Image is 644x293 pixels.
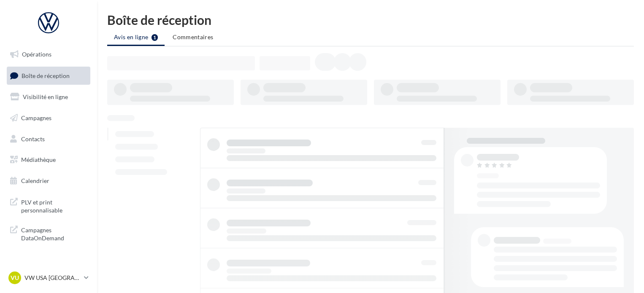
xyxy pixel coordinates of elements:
[21,135,45,142] span: Contacts
[107,13,634,26] div: Boîte de réception
[21,177,49,184] span: Calendrier
[22,72,70,79] span: Boîte de réception
[21,224,87,242] span: Campagnes DataOnDemand
[7,270,90,286] a: VU VW USA [GEOGRAPHIC_DATA]
[5,151,92,169] a: Médiathèque
[21,156,56,163] span: Médiathèque
[5,109,92,127] a: Campagnes
[5,67,92,85] a: Boîte de réception
[5,130,92,148] a: Contacts
[5,46,92,63] a: Opérations
[5,221,92,246] a: Campagnes DataOnDemand
[5,172,92,190] a: Calendrier
[24,274,81,282] p: VW USA [GEOGRAPHIC_DATA]
[22,51,51,58] span: Opérations
[21,114,51,121] span: Campagnes
[173,33,213,40] span: Commentaires
[21,196,87,215] span: PLV et print personnalisable
[5,88,92,106] a: Visibilité en ligne
[23,93,68,100] span: Visibilité en ligne
[5,193,92,218] a: PLV et print personnalisable
[11,274,19,282] span: VU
